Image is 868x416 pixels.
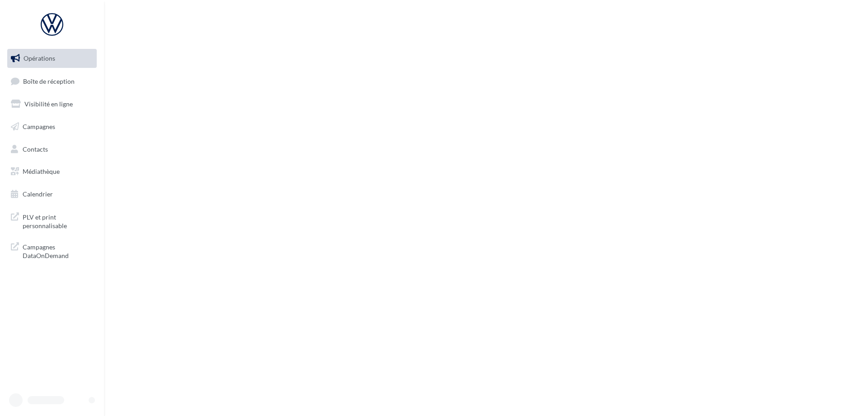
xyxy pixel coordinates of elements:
span: Visibilité en ligne [24,100,73,108]
span: Campagnes DataOnDemand [23,241,93,260]
span: Médiathèque [23,167,60,175]
span: Opérations [24,54,55,62]
a: Opérations [5,49,99,68]
a: Contacts [5,140,99,159]
a: PLV et print personnalisable [5,207,99,234]
a: Visibilité en ligne [5,95,99,114]
span: Campagnes [23,123,55,130]
span: Contacts [23,145,48,153]
a: Boîte de réception [5,72,99,91]
a: Campagnes [5,117,99,136]
a: Calendrier [5,185,99,204]
span: Boîte de réception [23,77,75,85]
span: Calendrier [23,190,53,198]
a: Campagnes DataOnDemand [5,237,99,264]
span: PLV et print personnalisable [23,211,93,230]
a: Médiathèque [5,162,99,181]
